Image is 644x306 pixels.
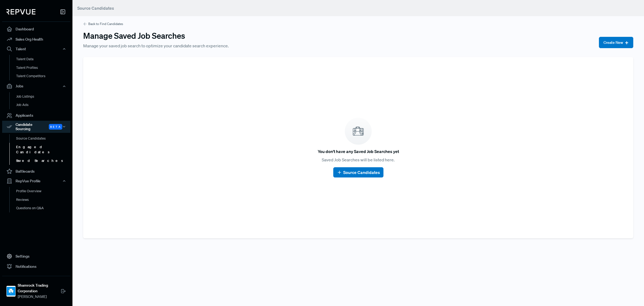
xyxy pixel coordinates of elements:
a: Talent Competitors [9,72,78,80]
a: Source Candidates [337,169,380,176]
img: RepVue [6,9,35,15]
button: Jobs [2,82,70,91]
a: Settings [2,251,70,261]
div: Candidate Sourcing [2,121,70,133]
a: Profile Overview [9,187,78,195]
a: Reviews [9,195,78,204]
p: Manage your saved job search to optimize your candidate search experience. [83,42,266,49]
button: Talent [2,44,70,54]
button: Source Candidates [333,167,383,177]
a: Job Listings [9,92,78,101]
button: Create New [599,37,633,48]
span: Beta [49,124,62,130]
a: Sales Org Health [2,34,70,44]
button: RepVue Profile [2,176,70,186]
a: Engaged Candidates [9,143,78,156]
p: Saved Job Searches will be listed here. [322,156,395,163]
button: Candidate Sourcing Beta [2,121,70,133]
a: Applicants [2,111,70,121]
a: Back to Find Candidates [83,22,123,26]
a: Saved Searches [9,156,78,165]
img: Shamrock Trading Corporation [7,287,15,296]
a: Source Candidates [9,134,78,143]
a: Job Ads [9,101,78,109]
span: [PERSON_NAME] [18,294,61,300]
h3: Manage Saved Job Searches [83,31,266,40]
a: Dashboard [2,24,70,34]
a: Notifications [2,261,70,272]
a: Questions on Q&A [9,204,78,212]
a: Talent Data [9,55,78,63]
h6: You don't have any Saved Job Searches yet [318,149,399,154]
span: Source Candidates [77,5,114,11]
a: Shamrock Trading CorporationShamrock Trading Corporation[PERSON_NAME] [2,276,70,302]
a: Talent Profiles [9,63,78,72]
strong: Shamrock Trading Corporation [18,283,61,294]
a: Battlecards [2,166,70,176]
